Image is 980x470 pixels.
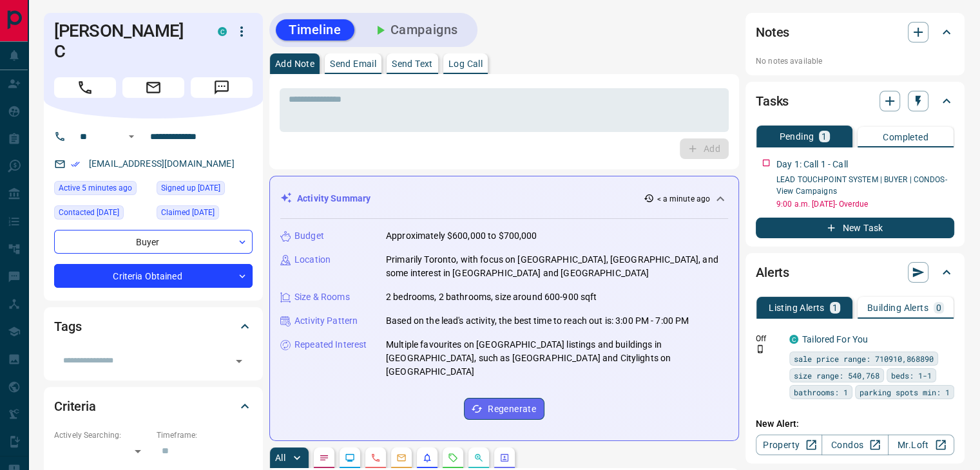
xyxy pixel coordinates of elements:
[756,86,954,117] div: Tasks
[386,338,728,379] p: Multiple favourites on [GEOGRAPHIC_DATA] listings and buildings in [GEOGRAPHIC_DATA], such as [GE...
[294,229,324,243] p: Budget
[54,77,116,98] span: Call
[319,453,329,463] svg: Notes
[161,182,220,194] span: Signed up [DATE]
[275,453,285,462] p: All
[386,253,728,280] p: Primarily Toronto, with focus on [GEOGRAPHIC_DATA], [GEOGRAPHIC_DATA], and some interest in [GEOG...
[756,17,954,48] div: Notes
[756,435,822,455] a: Property
[89,158,235,169] a: [EMAIL_ADDRESS][DOMAIN_NAME]
[464,398,544,420] button: Regenerate
[756,417,954,431] p: New Alert:
[769,303,825,312] p: Listing Alerts
[860,386,950,399] span: parking spots min: 1
[832,303,838,312] p: 1
[59,182,132,194] span: Active 5 minutes ago
[386,290,597,304] p: 2 bedrooms, 2 bathrooms, size around 600-900 sqft
[756,218,954,238] button: New Task
[360,19,471,41] button: Campaigns
[54,429,150,441] p: Actively Searching:
[54,396,96,417] h2: Criteria
[157,429,253,441] p: Timeframe:
[276,19,354,41] button: Timeline
[821,435,888,455] a: Condos
[386,229,537,243] p: Approximately $600,000 to $700,000
[794,352,934,365] span: sale price range: 710910,868890
[756,91,789,111] h2: Tasks
[867,303,928,312] p: Building Alerts
[789,335,798,344] div: condos.ca
[883,133,928,142] p: Completed
[294,253,331,267] p: Location
[122,77,184,98] span: Email
[386,314,689,328] p: Based on the lead's activity, the best time to reach out is: 3:00 PM - 7:00 PM
[396,453,407,463] svg: Emails
[54,230,253,254] div: Buyer
[756,262,789,283] h2: Alerts
[230,352,248,370] button: Open
[124,129,139,144] button: Open
[294,290,350,304] p: Size & Rooms
[294,314,358,328] p: Activity Pattern
[499,453,510,463] svg: Agent Actions
[936,303,941,312] p: 0
[802,334,868,344] a: Tailored For You
[422,453,432,463] svg: Listing Alerts
[161,206,215,219] span: Claimed [DATE]
[54,264,253,288] div: Criteria Obtained
[54,205,150,223] div: Mon Oct 13 2025
[448,453,458,463] svg: Requests
[54,21,198,62] h1: [PERSON_NAME] C
[275,59,314,68] p: Add Note
[779,132,814,141] p: Pending
[157,205,253,223] div: Sat Jan 08 2022
[297,192,370,205] p: Activity Summary
[888,435,954,455] a: Mr.Loft
[756,344,765,353] svg: Push Notification Only
[54,391,253,422] div: Criteria
[891,369,932,382] span: beds: 1-1
[756,257,954,288] div: Alerts
[370,453,381,463] svg: Calls
[345,453,355,463] svg: Lead Browsing Activity
[776,175,947,196] a: LEAD TOUCHPOINT SYSTEM | BUYER | CONDOS- View Campaigns
[71,160,80,169] svg: Email Verified
[794,369,879,382] span: size range: 540,768
[294,338,367,352] p: Repeated Interest
[756,22,789,42] h2: Notes
[794,386,848,399] span: bathrooms: 1
[59,206,119,219] span: Contacted [DATE]
[756,55,954,67] p: No notes available
[474,453,484,463] svg: Opportunities
[218,27,227,36] div: condos.ca
[280,187,728,211] div: Activity Summary< a minute ago
[756,333,782,344] p: Off
[392,59,433,68] p: Send Text
[448,59,483,68] p: Log Call
[157,181,253,199] div: Sat Jan 08 2022
[776,198,954,210] p: 9:00 a.m. [DATE] - Overdue
[54,181,150,199] div: Tue Oct 14 2025
[776,158,848,171] p: Day 1: Call 1 - Call
[330,59,376,68] p: Send Email
[657,193,710,205] p: < a minute ago
[821,132,827,141] p: 1
[191,77,253,98] span: Message
[54,311,253,342] div: Tags
[54,316,81,337] h2: Tags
